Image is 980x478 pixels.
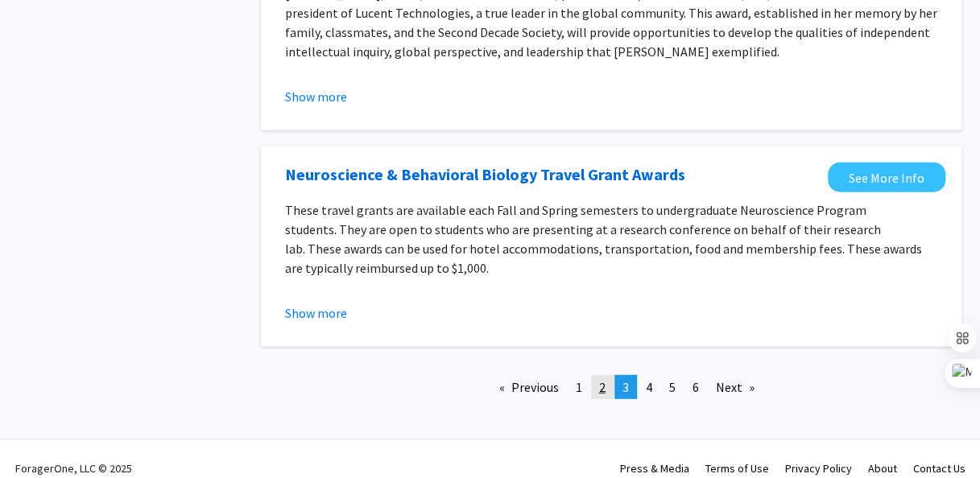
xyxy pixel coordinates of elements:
[913,461,966,476] a: Contact Us
[669,379,676,395] span: 5
[693,379,699,395] span: 6
[285,87,347,106] button: Show more
[708,375,763,399] a: Next page
[705,461,769,476] a: Terms of Use
[285,303,347,323] button: Show more
[622,379,629,395] span: 3
[285,200,937,278] p: These travel grants are available each Fall and Spring semesters to undergraduate Neuroscience Pr...
[599,379,606,395] span: 2
[620,461,689,476] a: Press & Media
[828,163,945,192] a: Opens in a new tab
[12,406,68,466] iframe: Chat
[261,375,961,399] ul: Pagination
[576,379,582,395] span: 1
[646,379,652,395] span: 4
[868,461,897,476] a: About
[491,375,567,399] a: Previous page
[785,461,852,476] a: Privacy Policy
[285,163,685,187] a: Opens in a new tab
